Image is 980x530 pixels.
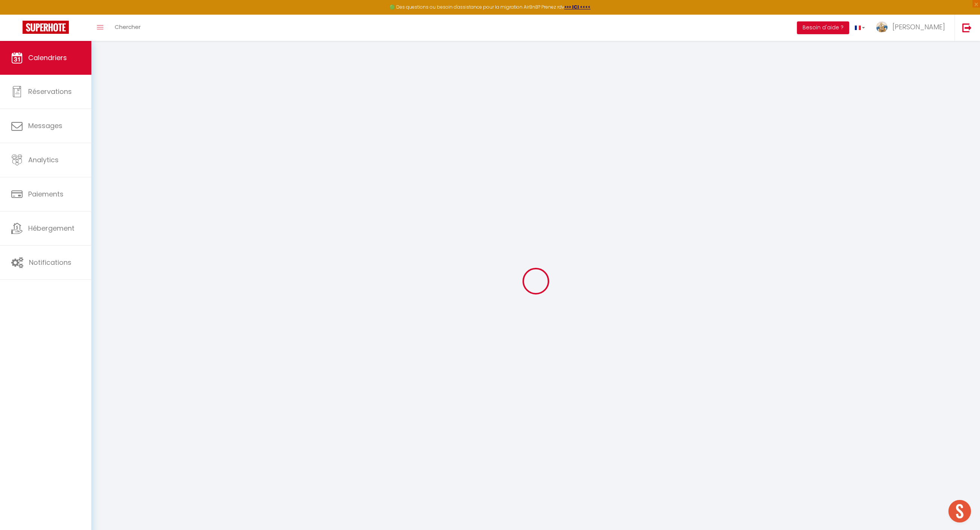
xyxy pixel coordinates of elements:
span: Chercher [115,23,141,31]
button: Besoin d'aide ? [797,21,849,34]
img: Super Booking [23,21,69,34]
span: Messages [28,121,62,130]
span: Calendriers [28,53,67,62]
span: [PERSON_NAME] [892,22,945,32]
img: logout [962,23,972,32]
span: Paiements [28,189,64,199]
div: Ouvrir le chat [948,500,971,522]
a: >>> ICI <<<< [564,4,591,10]
span: Hébergement [28,223,74,233]
a: ... [PERSON_NAME] [871,15,954,41]
span: Notifications [29,258,71,267]
a: Chercher [109,15,146,41]
span: Analytics [28,155,59,165]
span: Réservations [28,87,72,96]
img: ... [876,21,888,33]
